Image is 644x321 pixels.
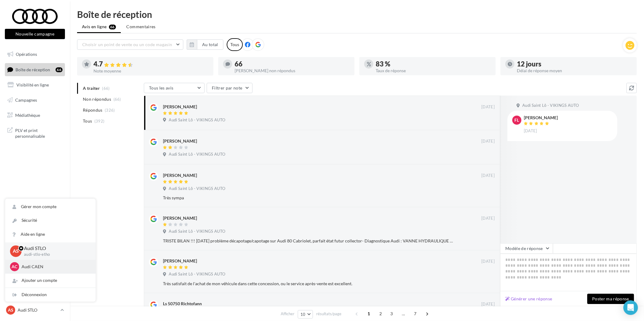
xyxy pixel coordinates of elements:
span: Tous les avis [149,85,174,90]
button: Nouvelle campagne [5,29,65,39]
div: [PERSON_NAME] [163,215,197,221]
span: [DATE] [481,173,495,178]
div: Note moyenne [93,69,208,73]
div: [PERSON_NAME] non répondus [235,69,350,73]
span: Afficher [281,311,294,317]
span: Audi Saint Lô - VIKINGS AUTO [169,272,225,277]
span: PLV et print personnalisable [15,126,63,139]
span: (66) [114,97,121,102]
span: Campagnes [15,97,37,103]
span: 2 [376,309,385,319]
div: 83 % [376,61,491,67]
span: [DATE] [524,128,537,134]
div: Ajouter un compte [5,274,96,287]
span: Médiathèque [15,112,40,117]
span: Non répondus [83,96,111,102]
a: Aide en ligne [5,228,96,241]
div: [PERSON_NAME] [163,172,197,178]
div: 66 [235,61,350,67]
button: 10 [298,310,313,319]
div: [PERSON_NAME] [163,104,197,110]
div: Très sympa [163,195,455,201]
span: 1 [364,309,374,319]
button: Filtrer par note [207,83,253,93]
div: [PERSON_NAME] [163,138,197,144]
span: [DATE] [481,104,495,110]
div: 66 [56,67,63,72]
span: fl [515,117,519,123]
div: Tous [227,38,243,51]
a: Médiathèque [4,109,66,122]
div: Boîte de réception [77,10,637,19]
a: Campagnes [4,94,66,106]
div: TRISTE BILAN !!! [DATE] problème décapotage/capotage sur Audi 80 Cabriolet, parfait état futur co... [163,238,455,244]
span: Répondus [83,107,103,113]
span: [DATE] [481,216,495,221]
span: ... [398,309,408,319]
span: Visibilité en ligne [16,82,49,87]
a: Gérer mon compte [5,200,96,214]
div: 4.7 [93,61,208,68]
span: Boîte de réception [15,67,50,72]
div: Déconnexion [5,288,96,302]
button: Tous les avis [144,83,205,93]
a: Visibilité en ligne [4,79,66,91]
button: Choisir un point de vente ou un code magasin [77,39,183,50]
p: Audi STLO [24,245,86,252]
span: AS [8,307,13,313]
a: Sécurité [5,214,96,227]
button: Poster ma réponse [587,294,634,304]
button: Au total [187,39,223,50]
a: Opérations [4,48,66,61]
span: AS [13,248,19,255]
button: Modèle de réponse [500,243,553,254]
span: 7 [410,309,420,319]
button: Au total [197,39,223,50]
div: [PERSON_NAME] [163,258,197,264]
p: Audi STLO [18,307,58,313]
a: PLV et print personnalisable [4,124,66,142]
span: résultats/page [316,311,341,317]
span: [DATE] [481,302,495,307]
span: Opérations [16,52,37,57]
p: Audi CAEN [22,264,88,270]
div: Open Intercom Messenger [623,300,638,315]
span: [DATE] [481,139,495,144]
p: audi-stlo-etho [24,252,86,257]
a: AS Audi STLO [5,304,65,316]
div: 12 jours [517,61,632,67]
span: [DATE] [481,259,495,264]
div: Très satisfait de l'achat de mon véhicule dans cette concession, ou le service après-vente est ex... [163,281,455,287]
span: 3 [387,309,396,319]
a: Boîte de réception66 [4,63,66,76]
div: Délai de réponse moyen [517,69,632,73]
span: Commentaires [127,24,156,30]
span: 10 [300,312,306,317]
span: Audi Saint Lô - VIKINGS AUTO [169,117,225,123]
span: Tous [83,118,92,124]
span: AC [12,264,18,270]
button: Générer une réponse [503,295,555,302]
div: Taux de réponse [376,69,491,73]
span: Audi Saint Lô - VIKINGS AUTO [169,186,225,191]
span: (326) [105,108,115,113]
span: Audi Saint Lô - VIKINGS AUTO [169,229,225,234]
span: Audi Saint Lô - VIKINGS AUTO [522,103,579,108]
span: Audi Saint Lô - VIKINGS AUTO [169,152,225,157]
span: Choisir un point de vente ou un code magasin [82,42,172,47]
div: [PERSON_NAME] [524,116,558,120]
span: (392) [94,119,105,123]
div: Ls 50750 Richtofann [163,301,202,307]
